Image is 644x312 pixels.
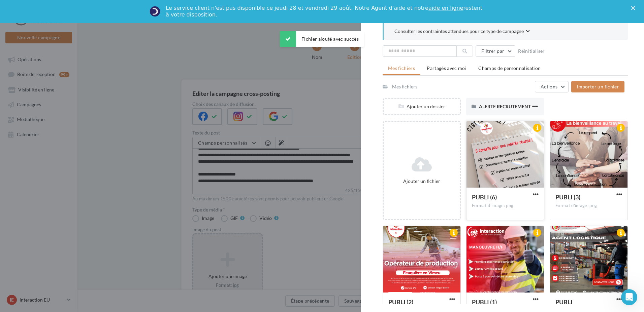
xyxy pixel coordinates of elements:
img: Profile image for Service-Client [150,6,160,17]
span: PUBLI [555,298,573,306]
span: PUBLI (3) [555,193,580,201]
div: Fermer [631,6,638,10]
div: Format d'image: png [555,203,622,209]
span: Champs de personnalisation [478,65,541,71]
button: Filtrer par [476,45,515,57]
span: ALERTE RECRUTEMENT [479,104,531,109]
iframe: Intercom live chat [621,289,637,305]
span: PUBLI (2) [388,298,413,306]
div: Format d'image: png [472,203,539,209]
span: Consulter les contraintes attendues pour ce type de campagne [394,28,524,35]
button: Consulter les contraintes attendues pour ce type de campagne [394,28,530,36]
span: Actions [541,84,557,89]
div: Fichier ajouté avec succès [280,31,364,47]
div: Ajouter un fichier [386,178,457,185]
div: Ajouter un dossier [384,103,460,110]
div: Mes fichiers [392,83,417,90]
a: aide en ligne [428,5,463,11]
button: Actions [535,81,569,92]
span: Partagés avec moi [427,65,466,71]
button: Importer un fichier [571,81,624,92]
span: Mes fichiers [388,65,415,71]
span: PUBLI (6) [472,193,497,201]
button: Réinitialiser [515,47,548,55]
span: Importer un fichier [577,84,619,89]
div: Le service client n'est pas disponible ce jeudi 28 et vendredi 29 août. Notre Agent d'aide et not... [166,5,484,18]
span: PUBLI (1) [472,298,497,306]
